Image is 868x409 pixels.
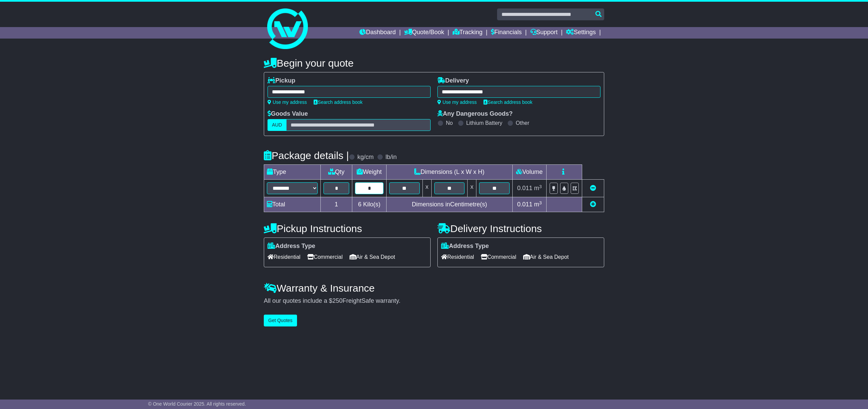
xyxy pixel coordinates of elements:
a: Search address book [484,99,532,105]
td: Dimensions (L x W x H) [386,165,512,180]
h4: Pickup Instructions [264,223,431,234]
a: Use my address [268,99,307,105]
span: Commercial [307,252,342,262]
td: Dimensions in Centimetre(s) [386,197,512,212]
span: Residential [268,252,300,262]
div: All our quotes include a $ FreightSafe warranty. [264,297,604,305]
span: m [534,201,542,208]
h4: Package details | [264,150,349,161]
a: Support [530,27,558,39]
sup: 3 [539,200,542,205]
span: 0.011 [517,185,532,191]
td: Type [264,165,321,180]
span: Air & Sea Depot [523,252,569,262]
span: Air & Sea Depot [350,252,395,262]
span: Residential [441,252,474,262]
a: Search address book [314,99,362,105]
label: Pickup [268,77,295,85]
button: Get Quotes [264,315,297,326]
a: Tracking [453,27,482,39]
td: x [422,180,431,197]
label: Goods Value [268,110,308,118]
label: AUD [268,119,287,131]
span: 250 [332,297,342,304]
span: 0.011 [517,201,532,208]
label: lb/in [386,154,397,161]
a: Financials [491,27,522,39]
h4: Begin your quote [264,58,604,69]
span: 6 [358,201,361,208]
td: Kilo(s) [352,197,387,212]
td: Volume [512,165,546,180]
label: Other [516,120,529,126]
a: Quote/Book [404,27,444,39]
a: Settings [566,27,596,39]
sup: 3 [539,184,542,189]
a: Use my address [437,99,477,105]
td: Total [264,197,321,212]
h4: Delivery Instructions [437,223,604,234]
h4: Warranty & Insurance [264,282,604,294]
span: Commercial [481,252,516,262]
td: Weight [352,165,387,180]
a: Dashboard [359,27,396,39]
a: Add new item [590,201,596,208]
label: Any Dangerous Goods? [437,110,513,118]
label: No [446,120,453,126]
label: Address Type [268,243,315,250]
label: Delivery [437,77,469,85]
td: Qty [321,165,352,180]
td: 1 [321,197,352,212]
td: x [468,180,476,197]
label: Address Type [441,243,489,250]
label: kg/cm [357,154,374,161]
label: Lithium Battery [466,120,502,126]
a: Remove this item [590,185,596,191]
span: m [534,185,542,191]
span: © One World Courier 2025. All rights reserved. [148,401,246,407]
